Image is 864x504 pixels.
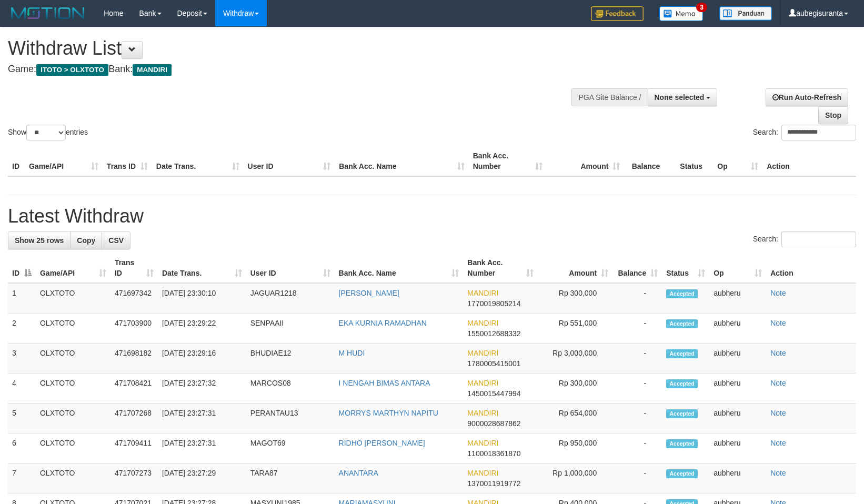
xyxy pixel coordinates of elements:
[36,283,110,314] td: OLXTOTO
[244,146,335,176] th: User ID
[339,349,365,357] a: M HUDI
[339,439,425,447] a: RIDHO [PERSON_NAME]
[339,409,438,417] a: MORRYS MARTHYN NAPITU
[676,146,713,176] th: Status
[335,146,469,176] th: Bank Acc. Name
[709,374,766,404] td: aubheru
[8,434,36,463] td: 6
[36,463,110,493] td: OLXTOTO
[467,439,498,447] span: MANDIRI
[709,253,766,283] th: Op: activate to sort column ascending
[8,344,36,374] td: 3
[246,283,335,314] td: JAGUAR1218
[538,374,612,404] td: Rp 300,000
[335,253,464,283] th: Bank Acc. Name: activate to sort column ascending
[246,314,335,344] td: SENPAAII
[467,299,520,308] span: Copy 1770019805214 to clipboard
[467,289,498,297] span: MANDIRI
[110,344,158,374] td: 471698182
[158,344,246,374] td: [DATE] 23:29:16
[110,434,158,463] td: 471709411
[538,434,612,463] td: Rp 950,000
[770,379,786,387] a: Note
[110,283,158,314] td: 471697342
[158,374,246,404] td: [DATE] 23:27:32
[648,88,718,106] button: None selected
[246,374,335,404] td: MARCOS08
[612,463,662,493] td: -
[469,146,547,176] th: Bank Acc. Number
[709,404,766,434] td: aubheru
[36,314,110,344] td: OLXTOTO
[666,379,698,388] span: Accepted
[103,146,152,176] th: Trans ID
[8,38,566,59] h1: Withdraw List
[709,344,766,374] td: aubheru
[110,463,158,493] td: 471707273
[8,314,36,344] td: 2
[8,5,88,21] img: MOTION_logo.png
[158,253,246,283] th: Date Trans.: activate to sort column ascending
[709,463,766,493] td: aubheru
[766,253,856,283] th: Action
[624,146,676,176] th: Balance
[133,64,172,76] span: MANDIRI
[36,253,110,283] th: Game/API: activate to sort column ascending
[467,379,498,387] span: MANDIRI
[770,409,786,417] a: Note
[102,231,130,249] a: CSV
[467,449,520,458] span: Copy 1100018361870 to clipboard
[8,283,36,314] td: 1
[818,106,848,124] a: Stop
[612,434,662,463] td: -
[612,404,662,434] td: -
[246,344,335,374] td: BHUDIAE12
[8,253,36,283] th: ID: activate to sort column descending
[467,419,520,428] span: Copy 9000028687862 to clipboard
[8,404,36,434] td: 5
[8,374,36,404] td: 4
[571,88,647,106] div: PGA Site Balance /
[753,231,856,247] label: Search:
[339,289,399,297] a: [PERSON_NAME]
[36,374,110,404] td: OLXTOTO
[753,125,856,140] label: Search:
[158,463,246,493] td: [DATE] 23:27:29
[538,314,612,344] td: Rp 551,000
[339,469,378,477] a: ANANTARA
[110,374,158,404] td: 471708421
[8,125,88,140] label: Show entries
[36,404,110,434] td: OLXTOTO
[158,314,246,344] td: [DATE] 23:29:22
[762,146,856,176] th: Action
[709,283,766,314] td: aubheru
[8,206,856,227] h1: Latest Withdraw
[709,314,766,344] td: aubheru
[612,314,662,344] td: -
[8,146,25,176] th: ID
[666,409,698,418] span: Accepted
[467,359,520,368] span: Copy 1780005415001 to clipboard
[696,3,707,12] span: 3
[467,349,498,357] span: MANDIRI
[110,314,158,344] td: 471703900
[246,434,335,463] td: MAGOT69
[770,289,786,297] a: Note
[36,64,108,76] span: ITOTO > OLXTOTO
[770,469,786,477] a: Note
[538,283,612,314] td: Rp 300,000
[666,319,698,328] span: Accepted
[8,64,566,75] h4: Game: Bank:
[108,236,124,245] span: CSV
[26,125,66,140] select: Showentries
[781,231,856,247] input: Search:
[713,146,762,176] th: Op
[781,125,856,140] input: Search:
[612,344,662,374] td: -
[467,469,498,477] span: MANDIRI
[770,439,786,447] a: Note
[36,344,110,374] td: OLXTOTO
[719,6,772,21] img: panduan.png
[8,463,36,493] td: 7
[666,469,698,478] span: Accepted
